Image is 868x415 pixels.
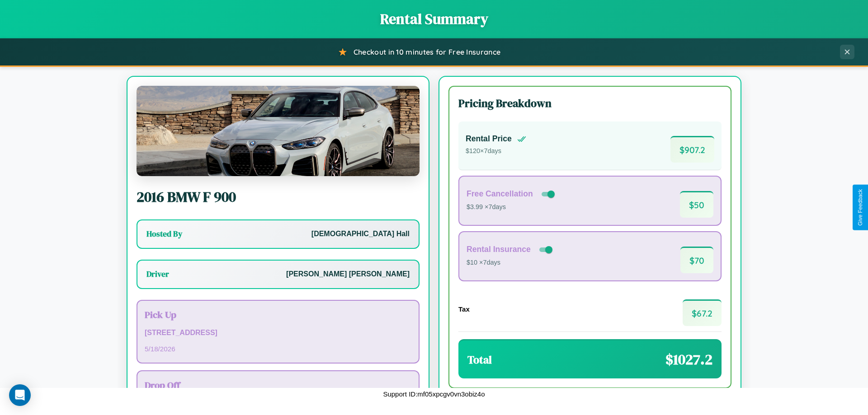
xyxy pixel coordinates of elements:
h3: Driver [146,269,169,280]
h4: Rental Price [466,134,512,144]
p: [PERSON_NAME] [PERSON_NAME] [286,268,410,281]
p: $ 120 × 7 days [466,145,526,157]
p: $3.99 × 7 days [467,201,557,213]
h2: 2016 BMW F 900 [137,187,420,207]
h3: Pick Up [145,308,411,321]
p: 5 / 18 / 2026 [145,343,411,355]
h4: Tax [458,305,470,313]
p: [STREET_ADDRESS] [145,326,411,340]
h3: Total [467,352,492,367]
h4: Rental Insurance [467,245,531,254]
span: $ 1027.2 [665,350,712,369]
div: Give Feedback [857,189,863,226]
p: $10 × 7 days [467,257,554,269]
span: $ 67.2 [683,299,722,326]
span: $ 907.2 [670,136,714,163]
h4: Free Cancellation [467,189,533,199]
img: BMW F 900 [137,86,420,176]
span: $ 50 [680,191,713,218]
div: Open Intercom Messenger [9,384,31,406]
span: $ 70 [680,247,713,273]
p: [DEMOGRAPHIC_DATA] Hall [311,228,410,241]
h3: Pricing Breakdown [458,96,722,111]
p: Support ID: mf05xpcgv0vn3obiz4o [383,388,485,400]
span: Checkout in 10 minutes for Free Insurance [354,47,500,56]
h1: Rental Summary [9,9,859,29]
h3: Hosted By [146,228,182,239]
h3: Drop Off [145,378,411,392]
